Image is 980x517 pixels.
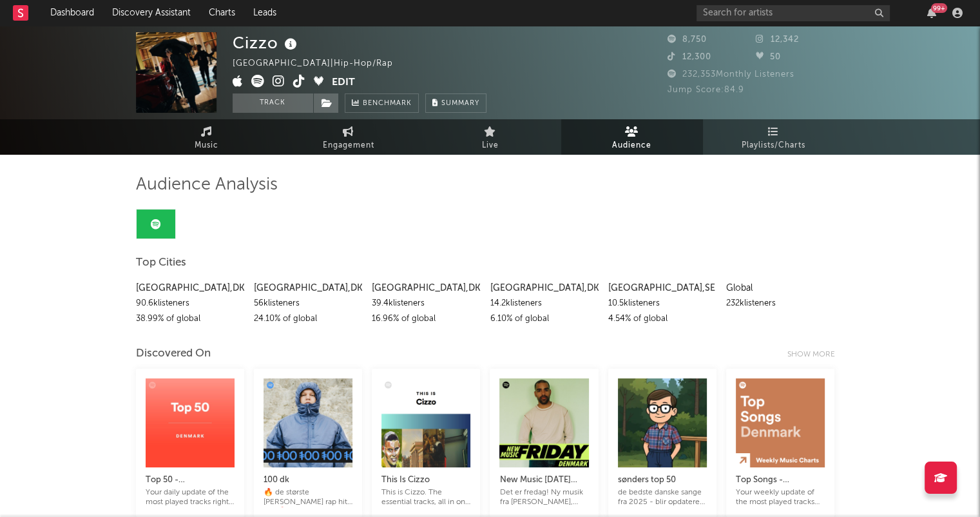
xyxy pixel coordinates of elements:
span: Audience [612,138,651,153]
div: New Music [DATE] [GEOGRAPHIC_DATA] [499,473,588,488]
div: [GEOGRAPHIC_DATA] , DK [136,280,244,296]
a: Music [136,119,278,155]
div: 14.2k listeners [490,296,598,311]
div: [GEOGRAPHIC_DATA] | Hip-Hop/Rap [233,56,408,72]
span: Playlists/Charts [742,138,805,153]
button: Summary [425,93,486,113]
span: 12,342 [756,35,799,44]
div: [GEOGRAPHIC_DATA] , DK [254,280,362,296]
div: 56k listeners [254,296,362,311]
a: 100 dk🔥 de største [PERSON_NAME] rap hits i dk 🔥 [264,460,352,507]
div: Your daily update of the most played tracks right now - [GEOGRAPHIC_DATA]. [146,488,235,507]
div: This is Cizzo. The essential tracks, all in one playlist. [381,488,470,507]
a: Top 50 - [GEOGRAPHIC_DATA]Your daily update of the most played tracks right now - [GEOGRAPHIC_DATA]. [146,460,235,507]
div: 39.4k listeners [372,296,480,311]
input: Search for artists [697,5,890,21]
div: 99 + [931,3,947,13]
span: 12,300 [668,53,711,61]
button: 99+ [927,8,936,18]
span: 232,353 Monthly Listeners [668,70,794,79]
div: Cizzo [233,32,300,54]
span: Summary [441,100,479,107]
div: 4.54 % of global [608,311,716,327]
div: Top 50 - [GEOGRAPHIC_DATA] [146,473,235,488]
div: Discovered On [136,346,211,362]
span: Engagement [323,138,374,153]
div: [GEOGRAPHIC_DATA] , DK [490,280,598,296]
button: Track [233,93,313,113]
div: Your weekly update of the most played tracks right now - [GEOGRAPHIC_DATA]. [736,488,825,507]
div: sønders top 50 [618,473,707,488]
div: Show more [787,347,845,362]
span: Top Cities [136,255,186,271]
a: New Music [DATE] [GEOGRAPHIC_DATA]Det er fredag! Ny musik fra [PERSON_NAME], [PERSON_NAME], URO o... [499,460,588,507]
div: Global [726,280,834,296]
a: Live [419,119,561,155]
a: This Is CizzoThis is Cizzo. The essential tracks, all in one playlist. [381,460,470,507]
span: Audience Analysis [136,177,278,193]
span: 50 [756,53,781,61]
span: Benchmark [363,96,412,112]
div: de bedste danske sange fra 2025 - blir opdateret hver [PERSON_NAME] [618,488,707,507]
button: Edit [332,75,355,91]
a: Audience [561,119,703,155]
div: Det er fredag! Ny musik fra [PERSON_NAME], [PERSON_NAME], URO og mange flere 👀 [499,488,588,507]
div: 🔥 de største [PERSON_NAME] rap hits i dk 🔥 [264,488,352,507]
div: [GEOGRAPHIC_DATA] , SE [608,280,716,296]
div: This Is Cizzo [381,473,470,488]
div: 6.10 % of global [490,311,598,327]
a: Top Songs - [GEOGRAPHIC_DATA]Your weekly update of the most played tracks right now - [GEOGRAPHIC... [736,460,825,507]
div: 232k listeners [726,296,834,311]
span: 8,750 [668,35,707,44]
span: Jump Score: 84.9 [668,86,744,94]
div: [GEOGRAPHIC_DATA] , DK [372,280,480,296]
div: 10.5k listeners [608,296,716,311]
a: Engagement [278,119,419,155]
div: 90.6k listeners [136,296,244,311]
div: 16.96 % of global [372,311,480,327]
span: Music [195,138,218,153]
span: Live [482,138,499,153]
a: sønders top 50de bedste danske sange fra 2025 - blir opdateret hver [PERSON_NAME] [618,460,707,507]
div: 38.99 % of global [136,311,244,327]
div: 24.10 % of global [254,311,362,327]
div: 100 dk [264,473,352,488]
div: Top Songs - [GEOGRAPHIC_DATA] [736,473,825,488]
a: Playlists/Charts [703,119,845,155]
a: Benchmark [345,93,419,113]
